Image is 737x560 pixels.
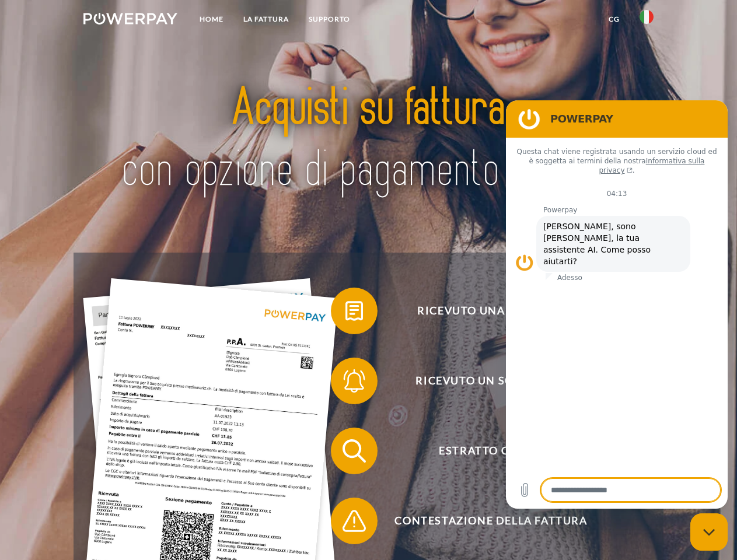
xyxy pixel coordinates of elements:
[83,13,177,24] img: logo-powerpay-white.svg
[348,358,634,404] span: Ricevuto un sollecito?
[640,10,654,24] img: it
[331,428,634,474] button: Estratto conto
[190,9,233,30] a: Home
[340,436,369,466] img: qb_search.svg
[340,506,369,535] img: qb_warning.svg
[348,288,634,334] span: Ricevuto una fattura?
[331,498,634,544] button: Contestazione della fattura
[599,9,630,30] a: CG
[348,428,634,474] span: Estratto conto
[340,296,369,325] img: qb_bill.svg
[348,498,634,544] span: Contestazione della fattura
[340,366,369,395] img: qb_bell.svg
[690,513,728,551] iframe: Pulsante per aprire la finestra di messaggistica, conversazione in corso
[506,100,728,509] iframe: Finestra di messaggistica
[233,9,299,30] a: LA FATTURA
[111,56,626,223] img: title-powerpay_it.svg
[331,358,634,404] button: Ricevuto un sollecito?
[299,9,360,30] a: Supporto
[331,288,634,334] button: Ricevuto una fattura?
